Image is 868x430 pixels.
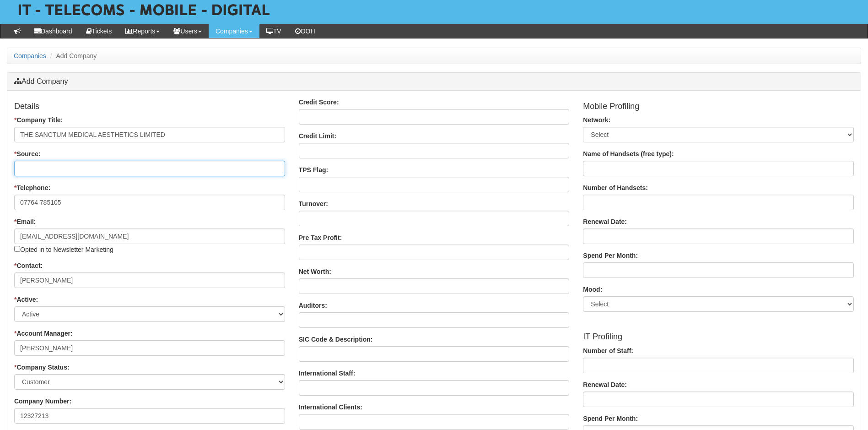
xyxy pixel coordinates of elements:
label: International Clients: [299,403,362,412]
label: Renewal Date: [583,380,627,389]
label: Company Number: [14,397,71,406]
label: Credit Limit: [299,131,336,141]
label: Source: [14,149,41,158]
label: Number of Staff: [583,346,633,355]
a: TV [259,24,288,38]
label: Spend Per Month: [583,414,638,423]
a: Tickets [79,24,119,38]
label: Renewal Date: [583,217,627,226]
label: International Staff: [299,369,356,378]
label: Active: [14,295,38,304]
label: Company Title: [14,115,63,125]
a: Companies [14,52,46,60]
label: Net Worth: [299,267,331,276]
h4: Mobile Profiling [583,102,854,111]
label: Auditors: [299,301,327,310]
label: Email: [14,217,36,226]
h3: Add Company [14,77,854,86]
label: Mood: [583,285,602,294]
label: Spend Per Month: [583,251,638,260]
label: Pre Tax Profit: [299,233,342,242]
label: SIC Code & Description: [299,335,373,344]
h4: Details [14,102,285,111]
label: Company Status: [14,363,70,372]
label: Contact: [14,261,43,270]
label: Name of Handsets (free type): [583,149,674,158]
li: Add Company [48,51,97,60]
a: Dashboard [27,24,79,38]
label: Number of Handsets: [583,183,648,192]
label: Account Manager: [14,329,73,338]
label: TPS Flag: [299,165,329,174]
div: Opted in to Newsletter Marketing [14,229,285,254]
label: Telephone: [14,183,50,192]
a: OOH [288,24,322,38]
a: Reports [119,24,167,38]
h4: IT Profiling [583,332,854,342]
label: Turnover: [299,199,328,208]
label: Network: [583,115,610,125]
a: Companies [209,24,259,38]
label: Credit Score: [299,98,339,107]
a: Users [167,24,209,38]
